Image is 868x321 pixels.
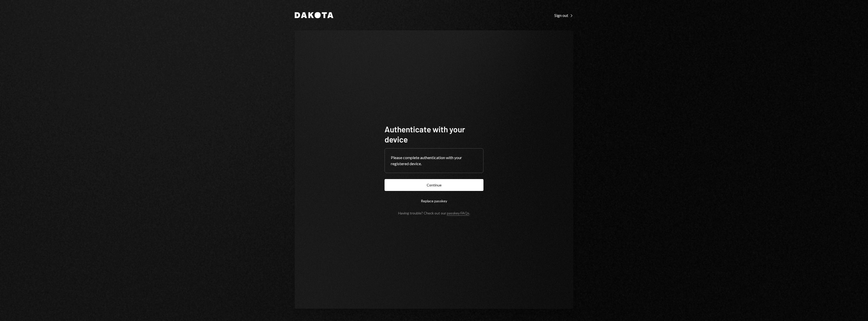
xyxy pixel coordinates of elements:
a: Sign out [554,12,573,18]
button: Continue [385,179,483,191]
div: Having trouble? Check out our . [398,211,470,215]
div: Please complete authentication with your registered device. [391,155,477,167]
button: Replace passkey [385,195,483,207]
a: passkey FAQs [447,211,469,216]
h1: Authenticate with your device [385,124,483,144]
div: Sign out [554,13,573,18]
